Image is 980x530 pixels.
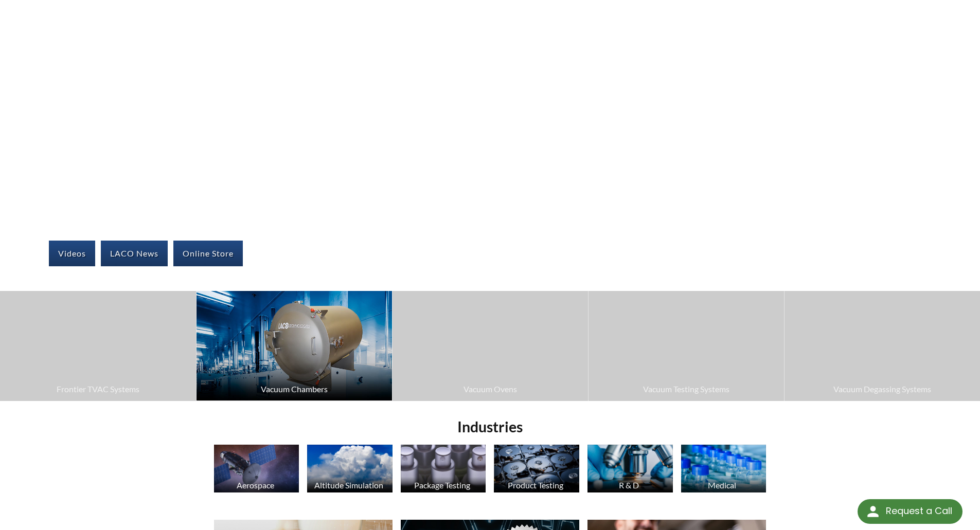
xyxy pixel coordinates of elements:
[399,480,485,490] div: Package Testing
[785,291,980,400] a: Vacuum Degassing Systems
[587,445,673,495] a: R & D Microscope image
[494,445,579,492] img: Hard Drives image
[401,445,486,492] img: Perfume Bottles image
[494,445,579,495] a: Product Testing Hard Drives image
[214,445,299,492] img: Satellite image
[790,382,975,396] span: Vacuum Degassing Systems
[594,382,779,396] span: Vacuum Testing Systems
[307,445,393,495] a: Altitude Simulation Altitude Simulation, Clouds
[398,382,583,396] span: Vacuum Ovens
[214,445,299,495] a: Aerospace Satellite image
[586,480,672,490] div: R & D
[680,480,765,490] div: Medical
[587,445,673,492] img: Microscope image
[5,382,191,396] span: Frontier TVAC Systems
[886,499,952,523] div: Request a Call
[306,480,391,490] div: Altitude Simulation
[101,241,168,266] a: LACO News
[858,499,963,524] div: Request a Call
[49,241,95,266] a: Videos
[197,291,392,400] a: Vacuum Chambers
[681,445,767,492] img: Medication Bottles image
[401,445,486,495] a: Package Testing Perfume Bottles image
[393,291,588,400] a: Vacuum Ovens
[202,382,387,396] span: Vacuum Chambers
[197,291,392,400] img: Vacuum Chamber image
[492,480,578,490] div: Product Testing
[589,291,784,400] a: Vacuum Testing Systems
[210,417,771,436] h2: Industries
[865,503,881,520] img: round button
[212,480,298,490] div: Aerospace
[681,445,767,495] a: Medical Medication Bottles image
[307,445,393,492] img: Altitude Simulation, Clouds
[173,241,243,266] a: Online Store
